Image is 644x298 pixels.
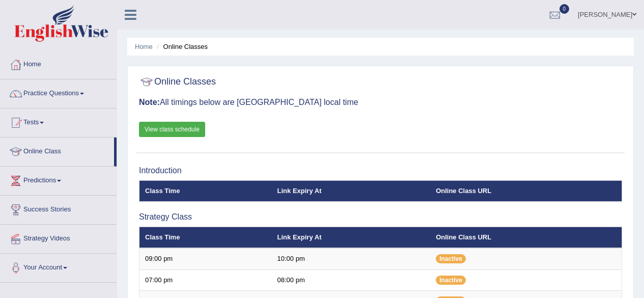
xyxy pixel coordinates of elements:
td: 09:00 pm [139,248,272,269]
a: Practice Questions [1,79,117,105]
td: 08:00 pm [272,269,431,291]
th: Class Time [139,180,272,202]
h3: Introduction [139,166,622,175]
a: Success Stories [1,196,117,221]
a: Your Account [1,254,117,279]
a: Home [1,50,117,76]
a: Predictions [1,167,117,192]
th: Link Expiry At [272,227,431,248]
h3: Strategy Class [139,212,622,222]
li: Online Classes [154,42,208,51]
span: Inactive [436,276,466,285]
h2: Online Classes [139,74,216,90]
a: Tests [1,109,117,134]
b: Note: [139,98,160,106]
a: Home [135,43,153,50]
th: Link Expiry At [272,180,431,202]
th: Online Class URL [430,227,622,248]
a: Strategy Videos [1,225,117,250]
td: 10:00 pm [272,248,431,269]
a: Online Class [1,138,114,163]
a: View class schedule [139,122,205,137]
span: 0 [559,4,570,14]
th: Online Class URL [430,180,622,202]
span: Inactive [436,254,466,263]
th: Class Time [139,227,272,248]
td: 07:00 pm [139,269,272,291]
h3: All timings below are [GEOGRAPHIC_DATA] local time [139,98,622,107]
